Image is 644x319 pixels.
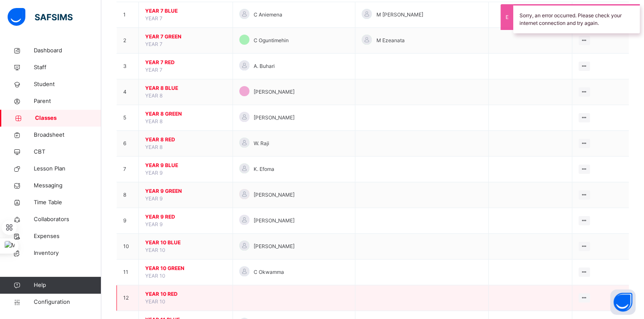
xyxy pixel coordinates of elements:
td: 11 [117,260,139,285]
span: [PERSON_NAME] [254,191,295,199]
span: YEAR 7 [145,15,162,22]
span: [PERSON_NAME] [254,217,295,224]
span: YEAR 10 [145,247,165,253]
span: Student [34,80,101,89]
td: 9 [117,208,139,234]
span: C Aniemena [254,11,282,19]
td: 10 [117,234,139,260]
span: YEAR 7 RED [145,59,226,66]
span: Lesson Plan [34,165,101,173]
span: W. Raji [254,140,269,147]
span: YEAR 10 GREEN [145,265,226,272]
span: M Ezeanata [376,37,404,44]
span: Collaborators [34,215,101,224]
span: YEAR 8 BLUE [145,84,226,92]
span: Help [34,281,101,289]
span: Inventory [34,249,101,257]
span: Expenses [34,232,101,241]
span: M [PERSON_NAME] [376,11,423,19]
span: K. Efoma [254,165,274,173]
span: YEAR 8 [145,92,162,99]
span: YEAR 10 [145,273,165,279]
span: YEAR 7 BLUE [145,7,226,15]
span: [PERSON_NAME] [254,243,295,250]
span: Staff [34,63,101,72]
span: Broadsheet [34,131,101,139]
span: YEAR 8 [145,118,162,124]
td: 3 [117,54,139,79]
td: 4 [117,79,139,105]
span: YEAR 8 GREEN [145,110,226,118]
span: YEAR 10 [145,298,165,305]
span: YEAR 7 [145,41,162,47]
span: Configuration [34,298,101,306]
span: [PERSON_NAME] [254,114,295,122]
td: 1 [117,2,139,28]
img: safsims [8,8,73,26]
span: YEAR 9 [145,170,162,176]
span: C Oguntimehin [254,37,289,44]
span: YEAR 8 RED [145,136,226,143]
span: C Okwamma [254,268,284,276]
span: Time Table [34,198,101,207]
td: 7 [117,157,139,182]
span: [PERSON_NAME] [254,88,295,96]
span: YEAR 9 GREEN [145,187,226,195]
span: YEAR 10 RED [145,290,226,298]
span: YEAR 7 [145,67,162,73]
span: YEAR 9 BLUE [145,162,226,169]
td: 8 [117,182,139,208]
span: YEAR 10 BLUE [145,239,226,246]
button: Open asap [610,289,636,315]
td: 12 [117,285,139,311]
span: A. Buhari [254,62,275,70]
span: Dashboard [34,46,101,55]
span: YEAR 9 [145,195,162,202]
span: YEAR 8 [145,144,162,150]
td: 6 [117,131,139,157]
span: Classes [35,114,101,122]
span: YEAR 9 [145,221,162,227]
span: Messaging [34,181,101,190]
span: YEAR 7 GREEN [145,33,226,41]
span: YEAR 9 RED [145,213,226,221]
div: Sorry, an error occurred. Please check your internet connection and try again. [513,4,640,33]
td: 5 [117,105,139,131]
td: 2 [117,28,139,54]
span: Parent [34,97,101,105]
span: CBT [34,148,101,156]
